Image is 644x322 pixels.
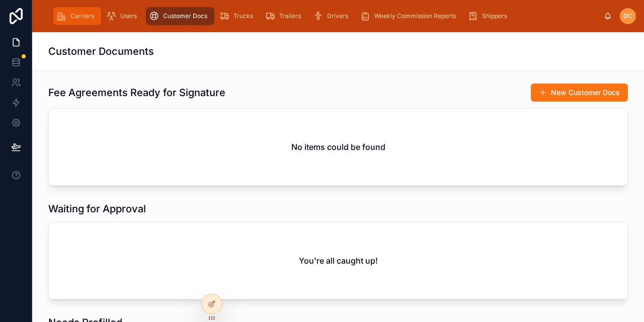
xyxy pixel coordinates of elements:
[299,255,378,267] h2: You're all caught up!
[120,12,137,20] span: Users
[374,12,456,20] span: Weekly Commission Reports
[103,7,144,25] a: Users
[357,7,463,25] a: Weekly Commission Reports
[146,7,214,25] a: Customer Docs
[310,7,355,25] a: Drivers
[262,7,308,25] a: Trailers
[163,12,207,20] span: Customer Docs
[48,5,604,27] div: scrollable content
[70,12,94,20] span: Carriers
[48,44,154,58] h1: Customer Documents
[531,84,628,102] button: New Customer Docs
[291,141,385,153] h2: No items could be found
[327,12,348,20] span: Drivers
[465,7,514,25] a: Shippers
[233,12,253,20] span: Trucks
[482,12,507,20] span: Shippers
[216,7,260,25] a: Trucks
[279,12,301,20] span: Trailers
[48,86,225,100] h1: Fee Agreements Ready for Signature
[53,7,101,25] a: Carriers
[48,202,146,216] h1: Waiting for Approval
[623,12,632,20] span: DC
